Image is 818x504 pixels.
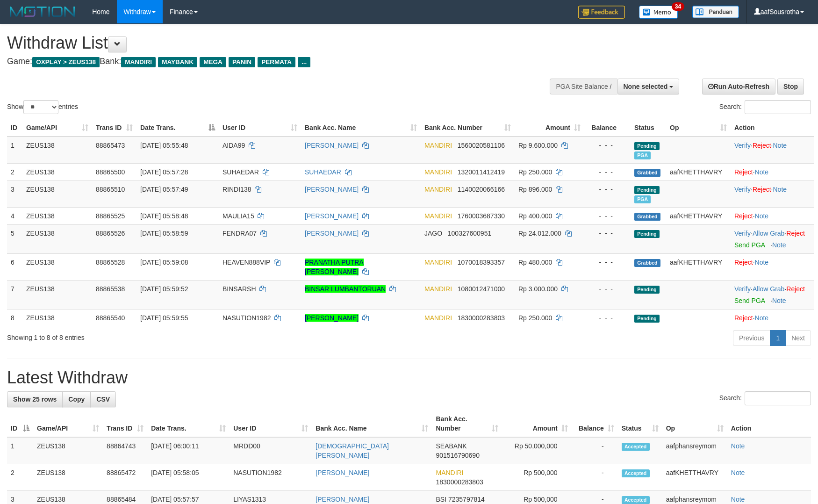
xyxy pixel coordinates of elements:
[103,464,147,491] td: 88865472
[23,100,58,114] select: Showentries
[588,229,627,238] div: - - -
[96,259,125,266] span: 88865528
[753,142,771,149] a: Reject
[147,464,230,491] td: [DATE] 05:58:05
[147,410,230,437] th: Date Trans.: activate to sort column ascending
[312,410,432,437] th: Bank Acc. Name: activate to sort column ascending
[96,168,125,176] span: 88865500
[777,79,804,94] a: Stop
[755,168,769,176] a: Note
[140,285,188,293] span: [DATE] 05:59:52
[96,142,125,149] span: 88865473
[305,142,359,149] a: [PERSON_NAME]
[631,119,666,137] th: Status
[62,391,91,407] a: Copy
[634,286,660,294] span: Pending
[7,437,33,464] td: 1
[222,142,245,149] span: AIDA99
[755,314,769,322] a: Note
[773,142,787,149] a: Note
[222,186,251,193] span: RINDI138
[222,314,271,322] span: NASUTION1982
[22,224,92,253] td: ZEUS138
[7,34,536,52] h1: Withdraw List
[634,169,660,177] span: Grabbed
[200,57,226,67] span: MEGA
[424,142,452,149] span: MANDIRI
[588,185,627,194] div: - - -
[305,186,359,193] a: [PERSON_NAME]
[7,280,22,309] td: 7
[518,259,552,266] span: Rp 480.000
[140,212,188,220] span: [DATE] 05:58:48
[424,285,452,293] span: MANDIRI
[305,230,359,237] a: [PERSON_NAME]
[229,57,255,67] span: PANIN
[502,464,572,491] td: Rp 500,000
[458,186,505,193] span: Copy 1140020066166 to clipboard
[588,167,627,177] div: - - -
[518,212,552,220] span: Rp 400.000
[147,437,230,464] td: [DATE] 06:00:11
[753,230,786,237] span: ·
[786,285,805,293] a: Reject
[458,314,505,322] span: Copy 1830000283803 to clipboard
[7,464,33,491] td: 2
[298,57,310,67] span: ...
[588,313,627,323] div: - - -
[634,186,660,194] span: Pending
[734,212,753,220] a: Reject
[140,168,188,176] span: [DATE] 05:57:28
[424,168,452,176] span: MANDIRI
[518,314,552,322] span: Rp 250.000
[448,230,491,237] span: Copy 100327600951 to clipboard
[773,186,787,193] a: Note
[222,259,270,266] span: HEAVEN888VIP
[734,230,751,237] a: Verify
[222,285,256,293] span: BINSARSH
[702,79,775,94] a: Run Auto-Refresh
[518,285,558,293] span: Rp 3.000.000
[772,241,786,249] a: Note
[222,168,259,176] span: SUHAEDAR
[731,137,814,164] td: · ·
[92,119,136,137] th: Trans ID: activate to sort column ascending
[140,314,188,322] span: [DATE] 05:59:55
[734,314,753,322] a: Reject
[634,151,651,159] span: Marked by aaftanly
[421,119,515,137] th: Bank Acc. Number: activate to sort column ascending
[731,207,814,224] td: ·
[731,496,745,503] a: Note
[458,212,505,220] span: Copy 1760003687330 to clipboard
[550,79,617,94] div: PGA Site Balance /
[140,230,188,237] span: [DATE] 05:58:59
[622,469,650,477] span: Accepted
[734,285,751,293] a: Verify
[634,195,651,203] span: Marked by aaftanly
[222,212,254,220] span: MAULIA15
[448,496,485,503] span: Copy 7235797814 to clipboard
[666,253,731,280] td: aafKHETTHAVRY
[7,137,22,164] td: 1
[7,391,63,407] a: Show 25 rows
[68,396,85,403] span: Copy
[617,79,680,94] button: None selected
[136,119,219,137] th: Date Trans.: activate to sort column descending
[785,330,811,346] a: Next
[436,442,466,450] span: SEABANK
[305,168,341,176] a: SUHAEDAR
[572,437,618,464] td: -
[22,253,92,280] td: ZEUS138
[624,83,668,90] span: None selected
[572,464,618,491] td: -
[502,437,572,464] td: Rp 50,000,000
[458,168,505,176] span: Copy 1320011412419 to clipboard
[515,119,584,137] th: Amount: activate to sort column ascending
[755,212,769,220] a: Note
[7,224,22,253] td: 5
[634,230,660,238] span: Pending
[734,168,753,176] a: Reject
[622,443,650,451] span: Accepted
[7,207,22,224] td: 4
[745,100,811,114] input: Search:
